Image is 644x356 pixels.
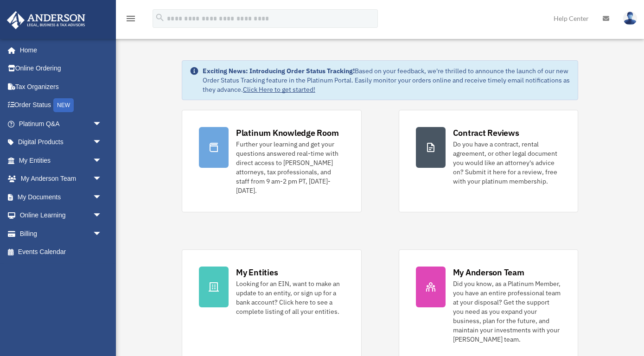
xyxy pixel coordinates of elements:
[93,170,111,189] span: arrow_drop_down
[6,77,116,96] a: Tax Organizers
[6,114,116,133] a: Platinum Q&Aarrow_drop_down
[93,114,111,133] span: arrow_drop_down
[93,188,111,207] span: arrow_drop_down
[453,140,561,186] div: Do you have a contract, rental agreement, or other legal document you would like an attorney's ad...
[125,16,136,24] a: menu
[93,151,111,170] span: arrow_drop_down
[6,224,116,243] a: Billingarrow_drop_down
[623,12,637,25] img: User Pic
[4,11,88,29] img: Anderson Advisors Platinum Portal
[6,151,116,170] a: My Entitiesarrow_drop_down
[203,66,570,94] div: Based on your feedback, we're thrilled to announce the launch of our new Order Status Tracking fe...
[93,224,111,243] span: arrow_drop_down
[53,98,74,112] div: NEW
[6,41,111,59] a: Home
[182,110,362,212] a: Platinum Knowledge Room Further your learning and get your questions answered real-time with dire...
[236,267,278,278] div: My Entities
[6,243,116,261] a: Events Calendar
[453,279,561,344] div: Did you know, as a Platinum Member, you have an entire professional team at your disposal? Get th...
[236,279,344,316] div: Looking for an EIN, want to make an update to an entity, or sign up for a bank account? Click her...
[6,133,116,152] a: Digital Productsarrow_drop_down
[453,267,524,278] div: My Anderson Team
[93,206,111,225] span: arrow_drop_down
[6,59,116,78] a: Online Ordering
[236,140,344,195] div: Further your learning and get your questions answered real-time with direct access to [PERSON_NAM...
[453,127,519,139] div: Contract Reviews
[155,13,165,23] i: search
[125,13,136,24] i: menu
[6,206,116,225] a: Online Learningarrow_drop_down
[236,127,339,139] div: Platinum Knowledge Room
[203,67,355,75] strong: Exciting News: Introducing Order Status Tracking!
[243,85,315,94] a: Click Here to get started!
[399,110,579,212] a: Contract Reviews Do you have a contract, rental agreement, or other legal document you would like...
[6,96,116,115] a: Order StatusNEW
[93,133,111,152] span: arrow_drop_down
[6,188,116,206] a: My Documentsarrow_drop_down
[6,170,116,188] a: My Anderson Teamarrow_drop_down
